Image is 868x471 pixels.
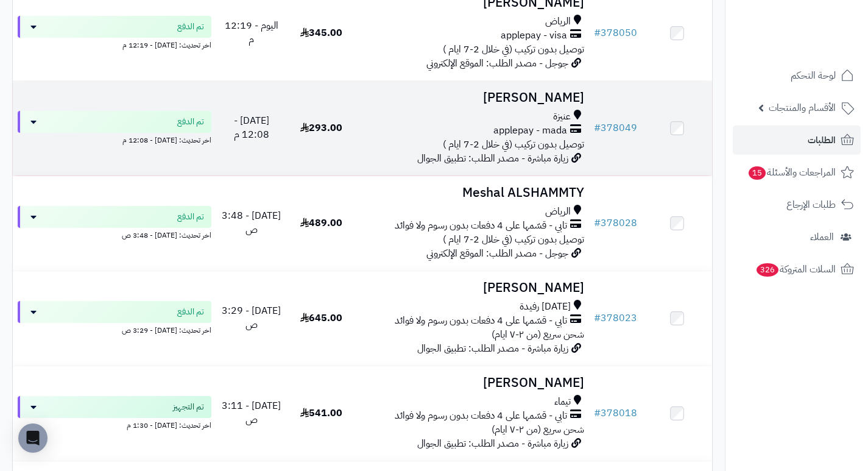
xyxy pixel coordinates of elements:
div: اخر تحديث: [DATE] - 1:30 م [18,418,211,431]
span: # [594,121,601,135]
span: [DATE] رفيدة [520,300,571,314]
div: اخر تحديث: [DATE] - 3:29 ص [18,323,211,336]
span: 489.00 [300,216,342,230]
span: 15 [749,166,766,180]
span: تيماء [554,395,571,409]
span: السلات المتروكة [755,261,836,278]
span: تابي - قسّمها على 4 دفعات بدون رسوم ولا فوائد [395,314,567,328]
span: # [594,216,601,230]
span: تم الدفع [177,211,204,223]
span: تابي - قسّمها على 4 دفعات بدون رسوم ولا فوائد [395,219,567,233]
span: تم الدفع [177,21,204,33]
span: # [594,406,601,420]
span: 541.00 [300,406,342,420]
span: اليوم - 12:19 م [225,18,278,47]
h3: [PERSON_NAME] [361,281,584,295]
h3: [PERSON_NAME] [361,376,584,390]
span: [DATE] - 12:08 م [234,113,269,142]
span: 645.00 [300,311,342,325]
span: الأقسام والمنتجات [769,99,836,116]
span: تم الدفع [177,306,204,318]
h3: [PERSON_NAME] [361,91,584,105]
span: الرياض [545,15,571,29]
span: # [594,311,601,325]
div: اخر تحديث: [DATE] - 12:08 م [18,133,211,146]
span: # [594,26,601,40]
a: طلبات الإرجاع [733,190,861,219]
span: الطلبات [808,132,836,149]
span: العملاء [810,228,834,246]
a: السلات المتروكة326 [733,255,861,284]
a: #378050 [594,26,637,40]
div: اخر تحديث: [DATE] - 3:48 ص [18,228,211,241]
div: Open Intercom Messenger [18,423,48,453]
span: 293.00 [300,121,342,135]
span: زيارة مباشرة - مصدر الطلب: تطبيق الجوال [417,341,568,356]
a: العملاء [733,222,861,252]
span: جوجل - مصدر الطلب: الموقع الإلكتروني [426,56,568,71]
span: توصيل بدون تركيب (في خلال 2-7 ايام ) [443,137,584,152]
span: توصيل بدون تركيب (في خلال 2-7 ايام ) [443,42,584,57]
span: عنيزة [553,110,571,124]
span: تابي - قسّمها على 4 دفعات بدون رسوم ولا فوائد [395,409,567,423]
span: 345.00 [300,26,342,40]
a: لوحة التحكم [733,61,861,90]
span: توصيل بدون تركيب (في خلال 2-7 ايام ) [443,232,584,247]
span: شحن سريع (من ٢-٧ ايام) [492,327,584,342]
span: جوجل - مصدر الطلب: الموقع الإلكتروني [426,246,568,261]
span: 326 [757,263,778,277]
span: زيارة مباشرة - مصدر الطلب: تطبيق الجوال [417,436,568,451]
span: المراجعات والأسئلة [747,164,836,181]
a: الطلبات [733,126,861,155]
div: اخر تحديث: [DATE] - 12:19 م [18,38,211,51]
a: #378049 [594,121,637,135]
a: المراجعات والأسئلة15 [733,158,861,187]
span: تم التجهيز [173,401,204,413]
a: #378018 [594,406,637,420]
span: تم الدفع [177,116,204,128]
span: applepay - visa [501,29,567,43]
span: [DATE] - 3:11 ص [222,398,281,427]
span: زيارة مباشرة - مصدر الطلب: تطبيق الجوال [417,151,568,166]
span: شحن سريع (من ٢-٧ ايام) [492,422,584,437]
span: طلبات الإرجاع [786,196,836,213]
span: لوحة التحكم [791,67,836,84]
span: [DATE] - 3:29 ص [222,303,281,332]
h3: Meshal ALSHAMMTY [361,186,584,200]
a: #378023 [594,311,637,325]
span: الرياض [545,205,571,219]
a: #378028 [594,216,637,230]
span: [DATE] - 3:48 ص [222,208,281,237]
span: applepay - mada [493,124,567,138]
